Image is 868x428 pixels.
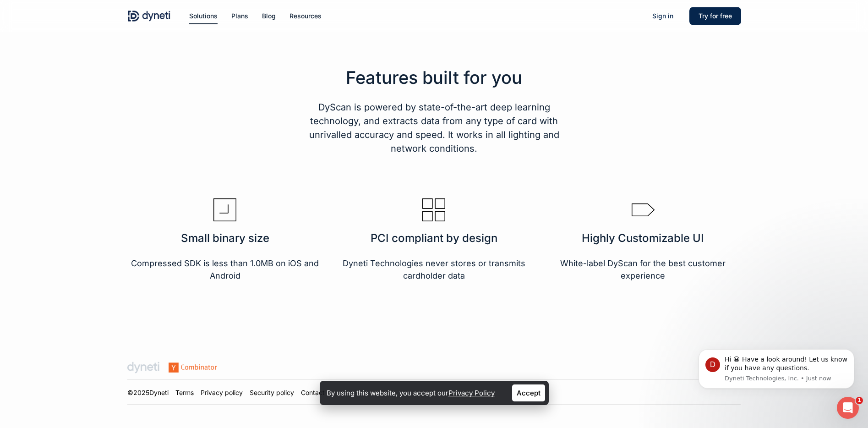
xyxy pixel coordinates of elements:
[231,11,248,21] a: Plans
[133,389,149,396] span: 2025
[295,100,573,155] h5: DyScan is powered by state-of-the-art deep learning technology, and extracts data from any type o...
[189,12,218,20] span: Solutions
[289,12,322,20] span: Resources
[652,12,673,20] span: Sign in
[189,11,218,21] a: Solutions
[837,397,859,419] iframe: Intercom live chat
[262,12,276,20] span: Blog
[262,11,276,21] a: Blog
[699,12,732,20] span: Try for free
[689,11,741,21] a: Try for free
[175,389,194,396] a: Terms
[856,397,863,404] span: 1
[512,384,545,401] a: Accept
[201,389,243,396] a: Privacy policy
[295,67,573,88] h3: Features built for you
[336,257,531,282] p: Dyneti Technologies never stores or transmits cardholder data
[250,389,294,396] a: Security policy
[231,12,248,20] span: Plans
[448,389,495,397] a: Privacy Policy
[127,389,169,396] a: ©2025Dyneti
[560,258,726,280] span: White-label DyScan for the best customer experience
[336,232,531,244] h3: PCI compliant by design
[546,232,741,244] h3: Highly Customizable UI
[327,387,495,399] p: By using this website, you accept our
[131,258,319,280] span: Compressed SDK is less than 1.0MB on iOS and Android
[685,335,868,403] iframe: Intercom notifications message
[127,232,322,244] h3: Small binary size
[643,11,682,21] a: Sign in
[289,11,322,21] a: Resources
